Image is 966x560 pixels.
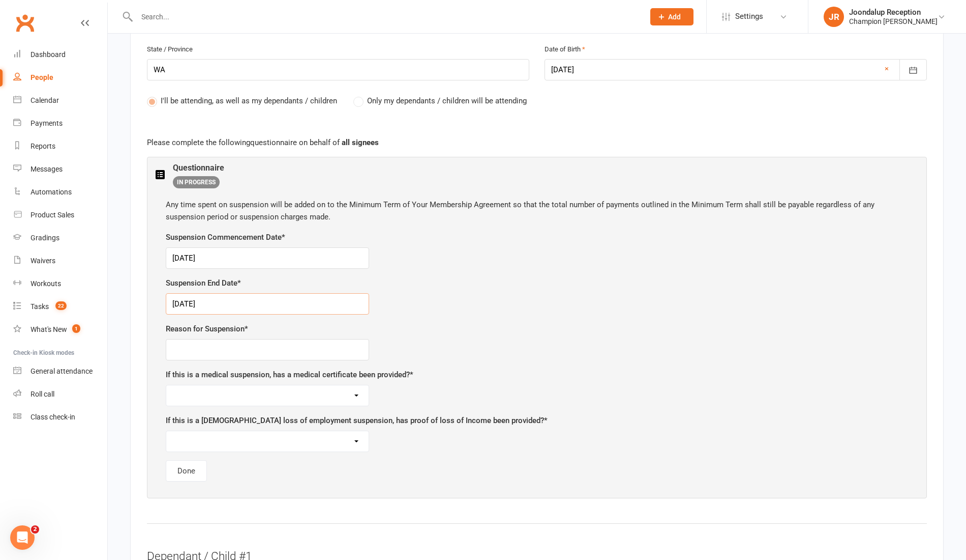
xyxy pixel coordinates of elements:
div: Roll call [31,390,54,398]
input: Search... [134,10,637,24]
a: Product Sales [13,204,107,227]
label: If this is a [DEMOGRAPHIC_DATA] loss of employment suspension, has proof of loss of Income been p... [166,414,548,427]
label: Suspension Commencement Date * [166,231,285,243]
a: Gradings [13,227,107,249]
a: General attendance kiosk mode [13,360,107,383]
a: Automations [13,181,107,204]
a: Class kiosk mode [13,406,107,429]
button: Done [166,460,207,482]
label: Suspension End Date * [166,277,241,289]
a: × [885,63,889,75]
div: Messages [31,165,63,173]
h3: Questionnaire [173,163,224,173]
a: Tasks 22 [13,295,107,318]
a: Roll call [13,383,107,406]
a: People [13,66,107,89]
span: 1 [72,324,80,333]
div: Tasks [31,302,49,311]
div: Workouts [31,279,61,288]
a: Dashboard [13,43,107,66]
div: General attendance [31,367,93,375]
label: State / Province [147,44,193,55]
div: Any time spent on suspension will be added on to the Minimum Term of Your Membership Agreement so... [166,199,908,223]
label: Date of Birth [545,44,585,55]
div: Waivers [31,257,55,265]
div: Joondalup Reception [849,8,938,17]
label: Reason for Suspension * [166,323,248,335]
a: Messages [13,158,107,181]
span: I'll be attending, as well as my dependants / children [161,95,337,105]
div: Reports [31,142,55,150]
a: What's New1 [13,318,107,341]
span: 22 [55,301,67,310]
label: If this is a medical suspension, has a medical certificate been provided? * [166,369,413,381]
div: Product Sales [31,211,74,219]
span: 2 [31,525,39,534]
a: Reports [13,135,107,158]
span: Settings [735,5,763,28]
iframe: Intercom live chat [10,525,35,550]
a: Waivers [13,249,107,272]
span: IN PROGRESS [173,176,220,188]
div: Payments [31,119,63,127]
div: Automations [31,188,72,196]
span: Only my dependants / children will be attending [367,95,527,105]
a: Clubworx [12,10,38,36]
strong: all signees [342,138,379,147]
div: Calendar [31,96,59,104]
div: People [31,73,53,81]
div: Class check-in [31,413,75,421]
div: Champion [PERSON_NAME] [849,17,938,26]
a: Payments [13,112,107,135]
div: Dashboard [31,50,66,59]
button: Add [650,8,693,25]
div: What's New [31,325,67,333]
a: Calendar [13,89,107,112]
span: Add [668,13,681,21]
div: Gradings [31,234,59,242]
a: Workouts [13,272,107,295]
p: Please complete the following questionnaire on behalf of [147,136,927,149]
div: JR [824,7,844,27]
